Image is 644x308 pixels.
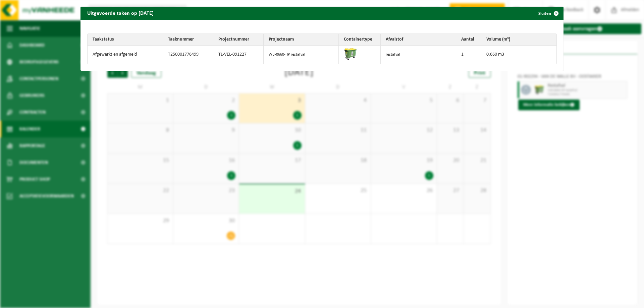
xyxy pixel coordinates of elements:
[163,34,213,46] th: Taaknummer
[163,46,213,64] td: T250001776499
[339,34,381,46] th: Containertype
[456,46,481,64] td: 1
[264,34,339,46] th: Projectnaam
[481,34,557,46] th: Volume (m³)
[88,46,163,64] td: Afgewerkt en afgemeld
[381,34,456,46] th: Afvalstof
[80,7,160,19] h2: Uitgevoerde taken op [DATE]
[213,46,264,64] td: TL-VEL-091227
[344,47,357,61] img: WB-0660-HPE-GN-50
[456,34,481,46] th: Aantal
[88,34,163,46] th: Taakstatus
[264,46,339,64] td: WB-0660-HP restafval
[481,46,557,64] td: 0,660 m3
[533,7,563,20] button: Sluiten
[381,46,456,64] td: restafval
[213,34,264,46] th: Projectnummer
